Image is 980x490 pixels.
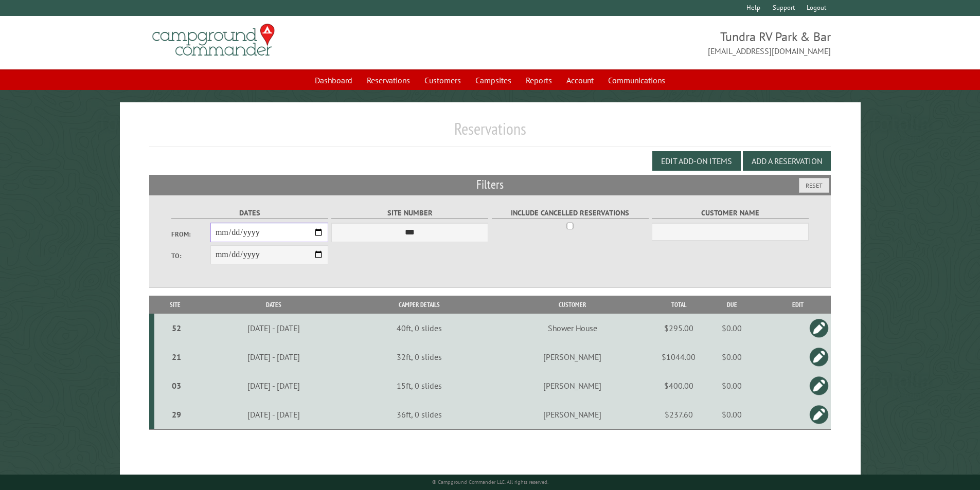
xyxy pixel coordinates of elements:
label: Site Number [331,207,488,219]
div: 21 [158,352,194,362]
td: $295.00 [658,314,699,342]
div: 03 [158,380,194,391]
label: Dates [171,207,328,219]
a: Dashboard [309,70,359,90]
th: Edit [764,296,831,314]
th: Total [658,296,699,314]
div: [DATE] - [DATE] [198,380,350,391]
td: [PERSON_NAME] [487,371,658,400]
h1: Reservations [149,119,831,147]
a: Reports [520,70,558,90]
label: From: [171,229,210,239]
img: Campground Commander [149,20,278,60]
label: Customer Name [652,207,809,219]
th: Site [154,296,196,314]
button: Add a Reservation [743,151,831,171]
td: $1044.00 [658,342,699,371]
div: 29 [158,409,194,420]
label: To: [171,251,210,261]
td: 36ft, 0 slides [351,400,487,429]
span: Tundra RV Park & Bar [EMAIL_ADDRESS][DOMAIN_NAME] [490,28,831,57]
th: Camper Details [351,296,487,314]
a: Account [560,70,600,90]
td: $0.00 [699,400,764,429]
td: $0.00 [699,342,764,371]
td: $237.60 [658,400,699,429]
button: Edit Add-on Items [652,151,741,171]
th: Customer [487,296,658,314]
div: 52 [158,323,194,333]
td: [PERSON_NAME] [487,400,658,429]
td: 32ft, 0 slides [351,342,487,371]
h2: Filters [149,175,831,194]
td: Shower House [487,314,658,342]
button: Reset [799,178,829,193]
div: [DATE] - [DATE] [198,409,350,420]
label: Include Cancelled Reservations [492,207,649,219]
div: [DATE] - [DATE] [198,323,350,333]
th: Dates [196,296,351,314]
td: $0.00 [699,314,764,342]
td: 40ft, 0 slides [351,314,487,342]
td: $0.00 [699,371,764,400]
a: Campsites [469,70,518,90]
td: $400.00 [658,371,699,400]
td: 15ft, 0 slides [351,371,487,400]
a: Customers [418,70,467,90]
div: [DATE] - [DATE] [198,352,350,362]
a: Reservations [361,70,416,90]
small: © Campground Commander LLC. All rights reserved. [432,479,548,485]
a: Communications [602,70,671,90]
th: Due [699,296,764,314]
td: [PERSON_NAME] [487,342,658,371]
